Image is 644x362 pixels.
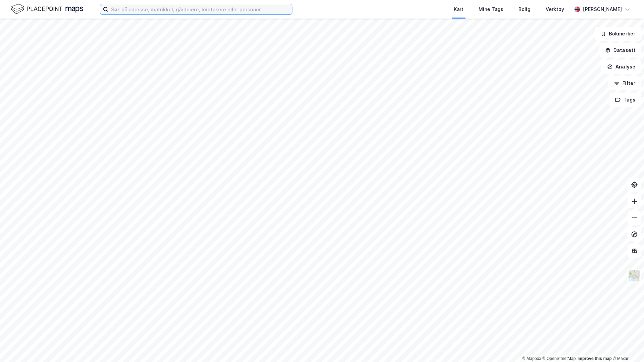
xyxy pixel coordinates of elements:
img: logo.f888ab2527a4732fd821a326f86c7f29.svg [11,3,83,15]
div: Kontrollprogram for chat [610,329,644,362]
input: Søk på adresse, matrikkel, gårdeiere, leietakere eller personer [108,4,292,14]
div: Kart [454,5,463,13]
div: Verktøy [546,5,564,13]
iframe: Chat Widget [610,329,644,362]
div: Mine Tags [479,5,503,13]
div: Bolig [518,5,530,13]
div: [PERSON_NAME] [583,5,622,13]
